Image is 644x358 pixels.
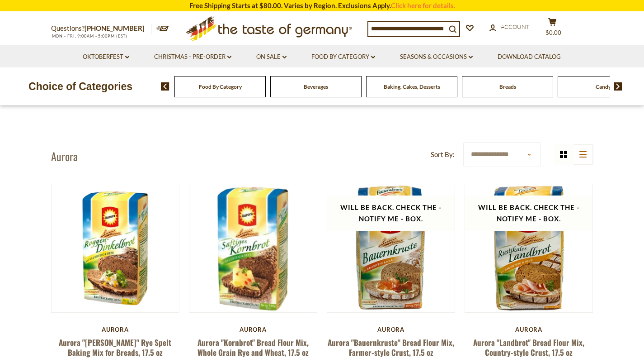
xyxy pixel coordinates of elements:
div: Aurora [465,326,593,333]
a: On Sale [256,52,287,62]
a: Christmas - PRE-ORDER [154,52,231,62]
a: [PHONE_NUMBER] [85,24,145,32]
img: next arrow [614,82,622,91]
span: $0.00 [545,29,561,36]
a: Oktoberfest [83,52,129,62]
div: Aurora [327,326,456,333]
a: Breads [499,83,516,90]
img: Aurora [465,184,593,312]
a: Download Catalog [498,52,561,62]
a: Food By Category [311,52,375,62]
a: Aurora "Kornbrot" Bread Flour Mix, Whole Grain Rye and Wheat, 17.5 oz [197,337,309,358]
span: Account [501,23,530,30]
a: Account [489,22,530,32]
button: $0.00 [539,18,566,40]
span: MON - FRI, 9:00AM - 5:00PM (EST) [51,33,128,38]
img: Aurora [189,184,317,312]
label: Sort By: [431,149,455,160]
a: Aurora "Bauernkruste" Bread Flour Mix, Farmer-style Crust, 17.5 oz [328,337,454,358]
img: previous arrow [161,82,169,91]
img: Aurora [52,184,179,312]
a: Beverages [304,83,328,90]
h1: Aurora [51,149,78,163]
a: Food By Category [199,83,242,90]
a: Seasons & Occasions [400,52,473,62]
a: Click here for details. [391,1,455,10]
img: Aurora [327,184,455,312]
p: Questions? [51,23,151,34]
div: Aurora [51,326,180,333]
a: Aurora "[PERSON_NAME]" Rye Spelt Baking Mix for Breads, 17.5 oz [59,337,171,358]
a: Baking, Cakes, Desserts [384,83,440,90]
a: Aurora "Landbrot" Bread Flour Mix, Country-style Crust, 17.5 oz [473,337,584,358]
div: Aurora [189,326,318,333]
a: Candy [596,83,611,90]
